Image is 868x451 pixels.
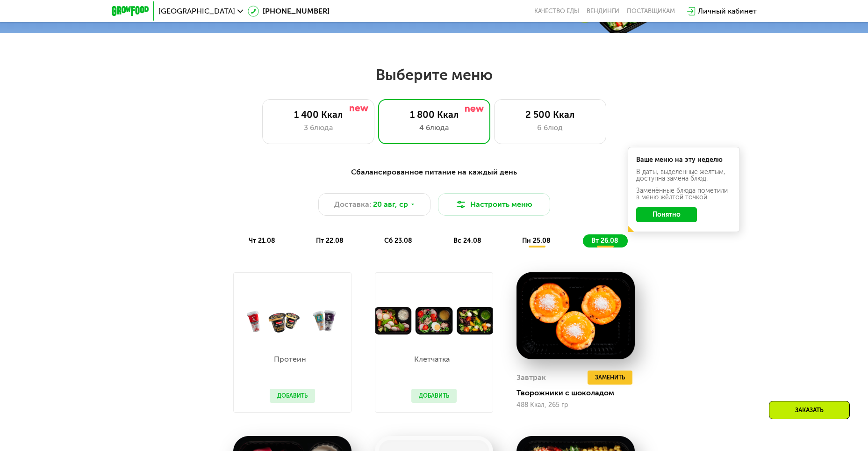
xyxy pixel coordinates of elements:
[411,356,452,363] p: Клетчатка
[158,7,235,15] span: [GEOGRAPHIC_DATA]
[270,356,310,363] p: Протеин
[411,389,457,403] button: Добавить
[516,371,546,385] div: Завтрак
[516,388,642,398] div: Творожники с шоколадом
[636,188,732,201] div: Заменённые блюда пометили в меню жёлтой точкой.
[30,65,838,84] h2: Выберите меню
[516,401,635,409] div: 488 Ккал, 265 гр
[534,7,579,15] a: Качество еды
[334,199,371,210] span: Доставка:
[587,7,619,15] a: Вендинги
[591,237,618,245] span: вт 26.08
[636,157,732,163] div: Ваше меню на эту неделю
[388,109,481,120] div: 1 800 Ккал
[627,7,675,15] div: поставщикам
[522,237,551,245] span: пн 25.08
[636,207,697,222] button: Понятно
[272,122,365,133] div: 3 блюда
[249,237,275,245] span: чт 21.08
[316,237,344,245] span: пт 22.08
[698,6,757,17] div: Личный кабинет
[595,373,625,382] span: Заменить
[270,389,315,403] button: Добавить
[438,193,550,216] button: Настроить меню
[504,122,596,133] div: 6 блюд
[504,109,596,120] div: 2 500 Ккал
[588,371,632,385] button: Заменить
[158,167,711,178] div: Сбалансированное питание на каждый день
[248,6,330,17] a: [PHONE_NUMBER]
[453,237,481,245] span: вс 24.08
[769,401,850,419] div: Заказать
[272,109,365,120] div: 1 400 Ккал
[636,169,732,182] div: В даты, выделенные желтым, доступна замена блюд.
[384,237,412,245] span: сб 23.08
[388,122,481,133] div: 4 блюда
[373,199,408,210] span: 20 авг, ср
